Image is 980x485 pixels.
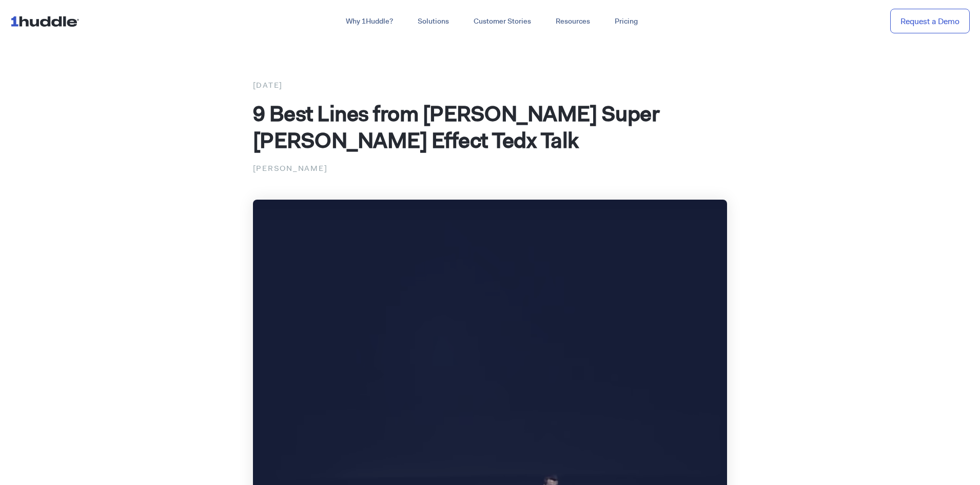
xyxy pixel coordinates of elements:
[405,12,461,31] a: Solutions
[461,12,543,31] a: Customer Stories
[334,12,405,31] a: Why 1Huddle?
[253,162,728,175] p: [PERSON_NAME]
[253,99,660,154] span: 9 Best Lines from [PERSON_NAME] Super [PERSON_NAME] Effect Tedx Talk
[10,11,84,31] img: ...
[253,79,728,92] div: [DATE]
[543,12,602,31] a: Resources
[890,9,970,34] a: Request a Demo
[602,12,650,31] a: Pricing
